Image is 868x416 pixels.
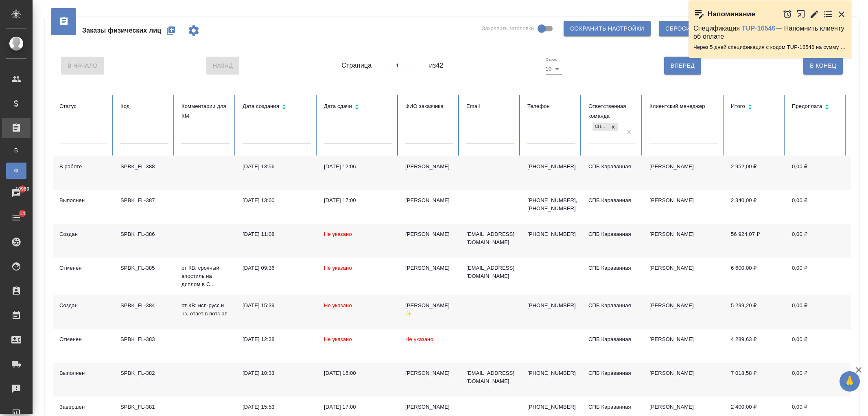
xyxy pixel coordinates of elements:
[120,335,168,343] div: SPBK_FL-383
[546,63,562,75] div: 10
[15,209,30,218] span: 14
[120,264,168,272] div: SPBK_FL-385
[243,264,311,272] div: [DATE] 09:36
[724,258,785,295] td: 6 600,00 ₽
[59,403,107,411] div: Завершен
[466,230,514,247] p: [EMAIL_ADDRESS][DOMAIN_NAME]
[593,123,609,131] div: СПБ Караванная
[181,264,230,288] p: от КВ: срочный апостиль на диплом в С...
[120,101,168,111] div: Код
[724,190,785,224] td: 2 340,00 ₽
[405,336,433,342] span: Не указано
[405,403,453,411] div: [PERSON_NAME]
[785,363,846,396] td: 0,00 ₽
[324,336,352,342] span: Не указано
[643,295,724,329] td: [PERSON_NAME]
[243,403,311,411] div: [DATE] 15:53
[588,302,636,310] div: СПБ Караванная
[693,43,846,51] p: Через 5 дней спецификация с кодом TUP-16546 на сумму 100926.66 RUB будет просрочена
[6,142,26,158] a: В
[527,196,575,213] p: [PHONE_NUMBER], [PHONE_NUMBER]
[840,371,860,392] button: 🙏
[405,302,453,318] div: [PERSON_NAME] ✨
[785,190,846,224] td: 0,00 ₽
[588,101,636,121] div: Ответственная команда
[643,224,724,258] td: [PERSON_NAME]
[59,264,107,272] div: Отменен
[120,230,168,238] div: SPBK_FL-386
[82,26,161,35] span: Заказы физических лиц
[11,185,34,193] span: 10960
[796,5,806,23] button: Открыть в новой вкладке
[693,24,846,41] p: Спецификация — Напомнить клиенту об оплате
[59,163,107,171] div: В работе
[243,230,311,238] div: [DATE] 11:08
[120,403,168,411] div: SPBK_FL-381
[243,335,311,343] div: [DATE] 12:38
[731,101,779,113] div: Сортировка
[341,61,372,70] span: Страница
[59,196,107,205] div: Выполнен
[120,302,168,310] div: SPBK_FL-384
[785,329,846,363] td: 0,00 ₽
[466,101,514,111] div: Email
[823,9,833,19] button: Перейти в todo
[120,369,168,377] div: SPBK_FL-382
[724,224,785,258] td: 56 924,07 ₽
[724,329,785,363] td: 4 289,63 ₽
[643,363,724,396] td: [PERSON_NAME]
[59,369,107,377] div: Выполнен
[742,25,776,32] a: TUP-16546
[324,369,392,377] div: [DATE] 15:00
[527,403,575,411] p: [PHONE_NUMBER]
[785,295,846,329] td: 0,00 ₽
[120,163,168,171] div: SPBK_FL-388
[466,264,514,280] p: [EMAIL_ADDRESS][DOMAIN_NAME]
[792,101,840,113] div: Сортировка
[405,264,453,272] div: [PERSON_NAME]
[243,369,311,377] div: [DATE] 10:33
[405,230,453,238] div: [PERSON_NAME]
[588,369,636,377] div: СПБ Караванная
[10,167,22,175] span: Ф
[405,163,453,171] div: [PERSON_NAME]
[649,101,718,111] div: Клиентский менеджер
[2,207,31,228] a: 14
[405,369,453,377] div: [PERSON_NAME]
[527,369,575,377] p: [PHONE_NUMBER]
[59,302,107,310] div: Создан
[324,403,392,411] div: [DATE] 17:00
[324,265,352,271] span: Не указано
[785,224,846,258] td: 0,00 ₽
[588,163,636,171] div: СПБ Караванная
[59,230,107,238] div: Создан
[527,101,575,111] div: Телефон
[527,163,575,171] p: [PHONE_NUMBER]
[243,302,311,310] div: [DATE] 15:39
[588,264,636,272] div: СПБ Караванная
[482,24,534,33] span: Закрепить заголовки
[10,146,22,154] span: В
[6,163,26,179] a: Ф
[588,196,636,205] div: СПБ Караванная
[527,302,575,310] p: [PHONE_NUMBER]
[724,156,785,190] td: 2 952,00 ₽
[59,101,107,111] div: Статус
[324,231,352,237] span: Не указано
[324,163,392,171] div: [DATE] 12:06
[161,21,181,40] button: Создать
[708,10,755,18] p: Напоминание
[59,335,107,343] div: Отменен
[671,61,695,71] span: Вперед
[588,230,636,238] div: СПБ Караванная
[783,9,792,19] button: Отложить
[564,21,651,36] button: Сохранить настройки
[2,183,31,203] a: 10960
[843,373,857,390] span: 🙏
[405,196,453,205] div: [PERSON_NAME]
[466,369,514,385] p: [EMAIL_ADDRESS][DOMAIN_NAME]
[837,9,846,19] button: Закрыть
[324,302,352,308] span: Не указано
[643,329,724,363] td: [PERSON_NAME]
[181,101,230,121] div: Комментарии для КМ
